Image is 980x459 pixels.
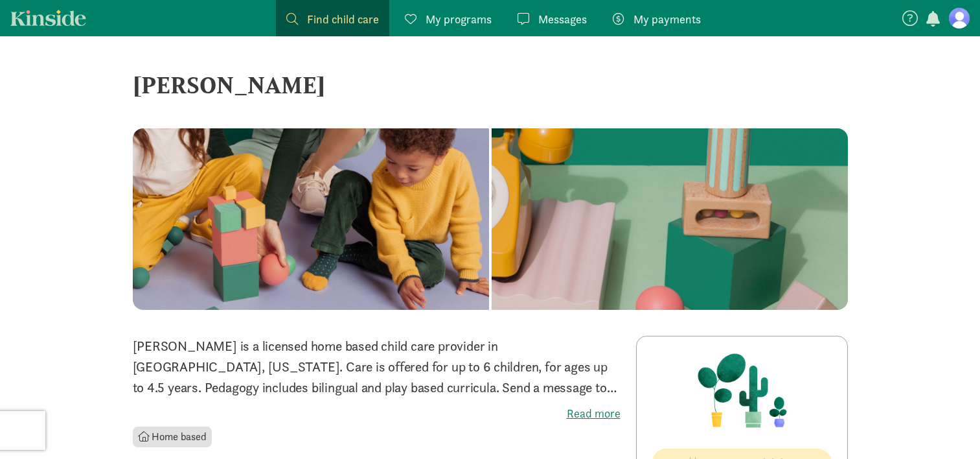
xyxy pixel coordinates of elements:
div: [PERSON_NAME] [133,67,848,102]
p: [PERSON_NAME] is a licensed home based child care provider in [GEOGRAPHIC_DATA], [US_STATE]. Care... [133,336,621,398]
span: Messages [538,10,587,28]
span: My programs [426,10,492,28]
label: Read more [133,406,621,421]
a: Kinside [10,10,86,26]
span: Find child care [307,10,379,28]
span: My payments [633,10,701,28]
li: Home based [133,427,212,447]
